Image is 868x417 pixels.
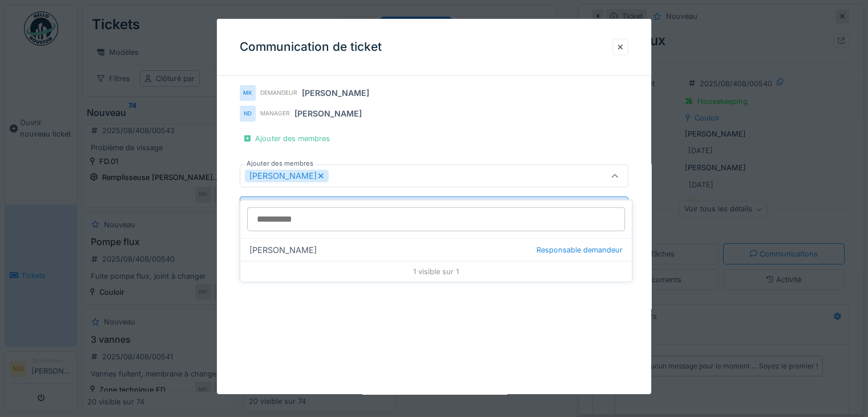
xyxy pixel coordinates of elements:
[240,261,632,282] div: 1 visible sur 1
[240,40,382,54] h3: Communication de ticket
[294,107,362,119] div: [PERSON_NAME]
[302,87,369,99] div: [PERSON_NAME]
[260,89,297,97] div: Demandeur
[240,238,632,261] div: [PERSON_NAME]
[536,244,623,255] span: Responsable demandeur
[240,85,256,101] div: MK
[260,109,290,118] div: Manager
[240,131,334,146] div: Ajouter des membres
[240,106,256,122] div: ND
[244,159,316,169] label: Ajouter des membres
[245,170,329,182] div: [PERSON_NAME]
